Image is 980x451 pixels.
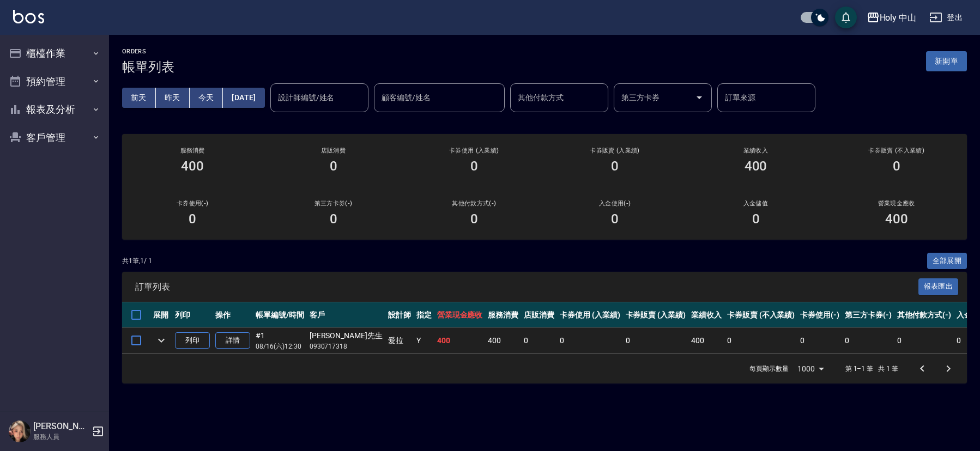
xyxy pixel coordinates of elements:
h3: 400 [181,159,204,174]
h2: 入金儲值 [698,200,813,207]
td: 0 [521,328,557,354]
p: 服務人員 [33,432,89,442]
a: 新開單 [926,56,967,66]
h3: 0 [330,159,337,174]
img: Logo [13,10,44,23]
img: Person [9,420,31,442]
h3: 0 [470,159,478,174]
td: 0 [894,328,954,354]
h2: 店販消費 [276,147,390,154]
button: [DATE] [223,88,264,108]
button: 昨天 [156,88,190,108]
td: Y [414,328,434,354]
h2: 卡券使用 (入業績) [417,147,531,154]
button: 客戶管理 [4,124,105,152]
button: 列印 [175,332,210,349]
button: 預約管理 [4,68,105,96]
button: 報表及分析 [4,95,105,124]
div: 1000 [793,354,828,383]
th: 店販消費 [521,302,557,328]
p: 08/16 (六) 12:30 [256,342,304,351]
h2: 業績收入 [698,147,813,154]
th: 其他付款方式(-) [894,302,954,328]
button: 全部展開 [927,253,967,270]
button: save [835,7,857,28]
th: 操作 [213,302,253,328]
td: 0 [842,328,894,354]
h3: 0 [611,159,619,174]
button: 櫃檯作業 [4,39,105,68]
a: 詳情 [215,332,250,349]
h3: 服務消費 [135,147,250,154]
h3: 0 [470,211,478,227]
h3: 0 [189,211,196,227]
th: 設計師 [385,302,414,328]
h2: 入金使用(-) [558,200,672,207]
p: 共 1 筆, 1 / 1 [122,256,152,266]
th: 卡券使用(-) [797,302,842,328]
td: 0 [623,328,689,354]
button: Open [691,89,708,106]
h3: 0 [893,159,900,174]
th: 第三方卡券(-) [842,302,894,328]
th: 帳單編號/時間 [253,302,307,328]
p: 每頁顯示數量 [749,364,789,374]
th: 服務消費 [485,302,521,328]
td: 0 [557,328,623,354]
td: 愛拉 [385,328,414,354]
th: 營業現金應收 [434,302,486,328]
td: 0 [797,328,842,354]
button: expand row [153,332,170,349]
h3: 0 [611,211,619,227]
p: 第 1–1 筆 共 1 筆 [845,364,898,374]
h3: 400 [745,159,767,174]
h3: 0 [752,211,760,227]
button: Holy 中山 [862,7,921,29]
h5: [PERSON_NAME] [33,421,89,432]
th: 列印 [172,302,213,328]
h3: 帳單列表 [122,59,174,75]
th: 展開 [150,302,172,328]
td: 400 [485,328,521,354]
div: Holy 中山 [880,11,917,25]
th: 指定 [414,302,434,328]
h2: ORDERS [122,48,174,55]
h3: 400 [885,211,908,227]
button: 報表匯出 [918,278,959,295]
h2: 營業現金應收 [839,200,954,207]
div: [PERSON_NAME]先生 [310,330,383,342]
h2: 卡券販賣 (不入業績) [839,147,954,154]
th: 卡券使用 (入業績) [557,302,623,328]
button: 前天 [122,88,156,108]
th: 客戶 [307,302,385,328]
h2: 卡券使用(-) [135,200,250,207]
button: 新開單 [926,51,967,71]
th: 卡券販賣 (入業績) [623,302,689,328]
h2: 卡券販賣 (入業績) [558,147,672,154]
h2: 其他付款方式(-) [417,200,531,207]
td: 400 [434,328,486,354]
span: 訂單列表 [135,282,918,292]
h2: 第三方卡券(-) [276,200,390,207]
h3: 0 [330,211,337,227]
th: 業績收入 [688,302,724,328]
a: 報表匯出 [918,281,959,291]
p: 0930717318 [310,342,383,351]
button: 登出 [925,8,967,28]
td: 400 [688,328,724,354]
td: 0 [724,328,797,354]
button: 今天 [190,88,223,108]
th: 卡券販賣 (不入業績) [724,302,797,328]
td: #1 [253,328,307,354]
